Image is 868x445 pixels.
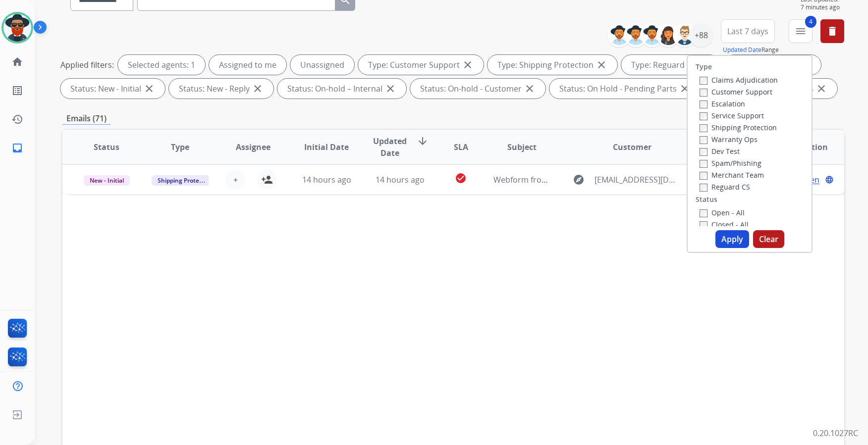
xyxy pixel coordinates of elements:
[689,23,713,47] div: +88
[507,141,537,153] span: Subject
[372,135,409,159] span: Updated Date
[376,174,425,185] span: 14 hours ago
[700,136,707,144] input: Warranty Ops
[143,83,155,95] mat-icon: close
[795,25,807,37] mat-icon: menu
[789,19,813,43] button: 4
[700,112,707,120] input: Service Support
[700,170,764,180] label: Merchant Team
[700,148,707,156] input: Dev Test
[801,3,844,11] span: 7 minutes ago
[209,55,286,75] div: Assigned to me
[700,209,707,217] input: Open - All
[290,55,354,75] div: Unassigned
[700,158,761,168] label: Spam/Phishing
[621,55,720,75] div: Type: Reguard CS
[455,172,467,184] mat-icon: check_circle
[815,83,827,95] mat-icon: close
[700,160,707,168] input: Spam/Phishing
[723,46,779,54] span: Range
[493,174,718,185] span: Webform from [EMAIL_ADDRESS][DOMAIN_NAME] on [DATE]
[753,230,784,248] button: Clear
[826,25,838,37] mat-icon: delete
[700,184,707,192] input: Reguard CS
[277,79,406,99] div: Status: On-hold – Internal
[358,55,484,75] div: Type: Customer Support
[696,62,712,72] label: Type
[700,172,707,180] input: Merchant Team
[60,79,165,99] div: Status: New - Initial
[696,195,717,204] label: Status
[805,16,816,28] span: 4
[462,59,474,71] mat-icon: close
[11,113,23,125] mat-icon: history
[252,83,264,95] mat-icon: close
[700,87,772,97] label: Customer Support
[62,112,110,125] p: Emails (71)
[700,124,707,132] input: Shipping Protection
[573,174,585,186] mat-icon: explore
[417,135,429,147] mat-icon: arrow_downward
[169,79,273,99] div: Status: New - Reply
[171,141,189,153] span: Type
[595,174,681,186] span: [EMAIL_ADDRESS][DOMAIN_NAME]
[700,77,707,85] input: Claims Adjudication
[261,174,273,186] mat-icon: person_add
[700,208,745,217] label: Open - All
[700,182,750,192] label: Reguard CS
[233,174,238,186] span: +
[302,174,351,185] span: 14 hours ago
[700,111,764,120] label: Service Support
[84,175,130,186] span: New - Initial
[700,89,707,97] input: Customer Support
[225,170,245,190] button: +
[11,85,23,97] mat-icon: list_alt
[613,141,651,153] span: Customer
[118,55,205,75] div: Selected agents: 1
[700,99,745,108] label: Escalation
[700,147,740,156] label: Dev Test
[723,46,761,54] button: Updated Date
[60,59,114,71] p: Applied filters:
[700,220,749,229] label: Closed - All
[454,141,468,153] span: SLA
[700,100,707,108] input: Escalation
[700,135,758,144] label: Warranty Ops
[94,141,119,153] span: Status
[700,221,707,229] input: Closed - All
[813,427,858,439] p: 0.20.1027RC
[700,75,778,85] label: Claims Adjudication
[715,230,749,248] button: Apply
[236,141,271,153] span: Assignee
[700,123,777,132] label: Shipping Protection
[524,83,536,95] mat-icon: close
[596,59,607,71] mat-icon: close
[410,79,545,99] div: Status: On-hold - Customer
[11,56,23,68] mat-icon: home
[11,142,23,154] mat-icon: inbox
[825,175,834,184] mat-icon: language
[721,19,775,43] button: Last 7 days
[3,14,31,42] img: avatar
[549,79,701,99] div: Status: On Hold - Pending Parts
[304,141,349,153] span: Initial Date
[679,83,691,95] mat-icon: close
[488,55,617,75] div: Type: Shipping Protection
[727,29,768,33] span: Last 7 days
[152,175,219,186] span: Shipping Protection
[384,83,396,95] mat-icon: close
